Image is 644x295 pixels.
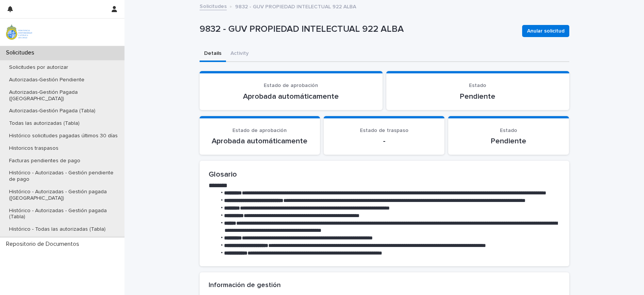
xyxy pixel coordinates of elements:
p: 9832 - GUV PROPIEDAD INTELECTUAL 922 ALBA [200,24,516,35]
span: Anular solicitud [527,27,564,35]
p: Aprobada automáticamente [209,137,311,146]
span: Estado [500,128,517,133]
p: Histórico - Autorizadas - Gestión pagada ([GEOGRAPHIC_DATA]) [3,189,124,202]
p: Solicitudes [3,49,40,56]
span: Estado de aprobación [232,128,287,133]
p: Pendiente [395,92,560,101]
p: Historicos traspasos [3,145,65,152]
button: Anular solicitud [522,25,569,37]
h2: Información de gestión [209,281,281,290]
p: Histórico - Autorizadas - Gestión pendiente de pago [3,170,124,183]
span: Estado [469,83,486,88]
button: Details [200,46,226,62]
span: Estado de traspaso [360,128,409,133]
img: iqsleoUpQLaG7yz5l0jK [6,25,32,40]
button: Activity [226,46,253,62]
a: Solicitudes [200,2,227,10]
p: Autorizadas-Gestión Pagada (Tabla) [3,108,101,114]
p: Autorizadas-Gestión Pagada ([GEOGRAPHIC_DATA]) [3,89,124,102]
p: Todas las autorizadas (Tabla) [3,120,86,127]
p: 9832 - GUV PROPIEDAD INTELECTUAL 922 ALBA [235,2,356,10]
p: Autorizadas-Gestión Pendiente [3,77,91,83]
h2: Glosario [209,170,560,179]
p: - [333,137,435,146]
p: Repositorio de Documentos [3,241,85,248]
p: Histórico - Autorizadas - Gestión pagada (Tabla) [3,208,124,220]
p: Aprobada automáticamente [209,92,373,101]
p: Facturas pendientes de pago [3,158,86,164]
p: Pendiente [457,137,560,146]
p: Histórico - Todas las autorizadas (Tabla) [3,226,112,233]
span: Estado de aprobación [264,83,318,88]
p: Solicitudes por autorizar [3,64,74,71]
p: Histórico solicitudes pagadas últimos 30 días [3,133,124,139]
